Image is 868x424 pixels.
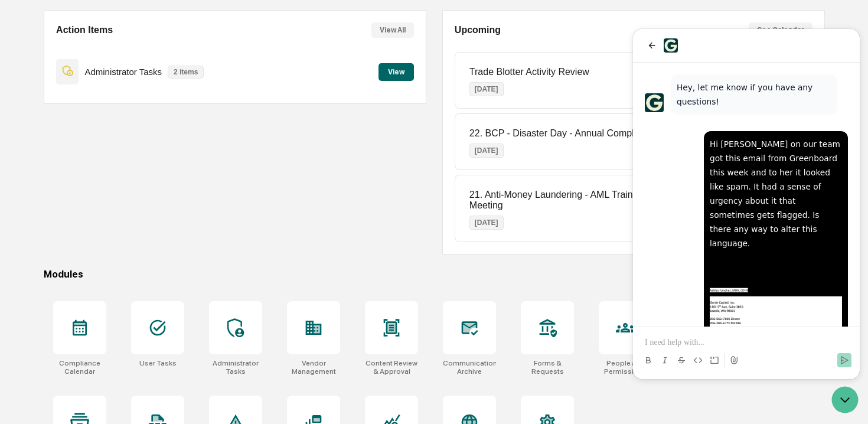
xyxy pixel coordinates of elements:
[287,359,340,376] div: Vendor Management
[77,231,209,385] img: image-d2f3fa08.png
[378,63,414,81] button: View
[749,22,812,38] button: See Calendar
[469,82,504,96] p: [DATE]
[84,67,162,77] p: Administrator Tasks
[53,359,106,376] div: Compliance Calendar
[371,22,414,38] button: View All
[469,143,504,158] p: [DATE]
[443,359,496,376] div: Communications Archive
[455,25,501,35] h2: Upcoming
[139,359,177,367] div: User Tasks
[44,269,825,280] div: Modules
[209,359,262,376] div: Administrator Tasks
[469,216,504,230] p: [DATE]
[599,359,652,376] div: People and Permissions
[469,128,693,139] p: 22. BCP - Disaster Day - Annual Compliance Meeting
[168,66,204,79] p: 2 items
[469,67,589,77] p: Trade Blotter Activity Review
[469,190,762,211] p: 21. Anti-Money Laundering - AML Training - Annual Compliance Meeting
[378,66,414,77] a: View
[521,359,574,376] div: Forms & Requests
[56,25,113,35] h2: Action Items
[44,51,198,80] div: Hey, let me know if you have any questions!
[633,29,860,379] iframe: Customer support window
[204,324,218,338] button: Send
[365,359,418,376] div: Content Review & Approval
[830,385,862,417] iframe: Open customer support
[12,64,31,83] img: Greenboard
